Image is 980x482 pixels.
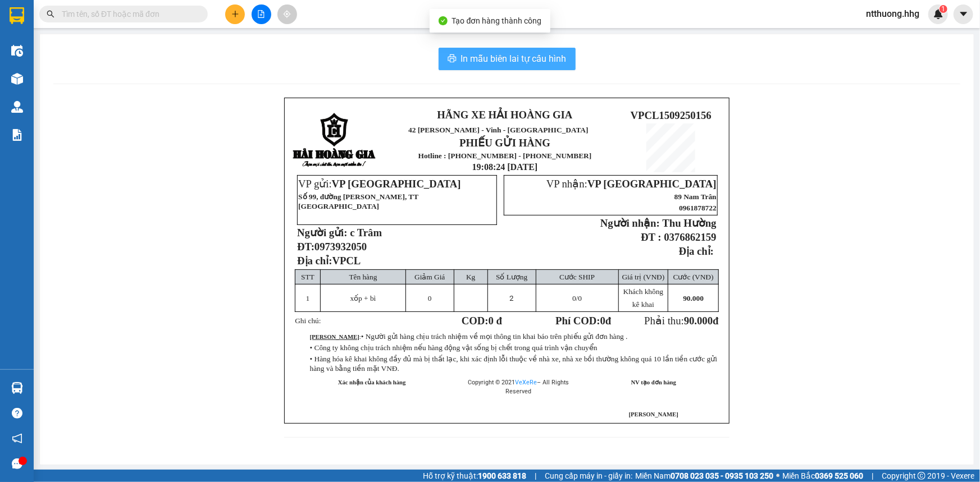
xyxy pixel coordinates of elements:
span: | [872,470,873,482]
span: 0973932050 [314,241,367,253]
strong: Địa chỉ: [679,245,714,257]
span: Cước SHIP [559,273,595,281]
span: [PERSON_NAME] [629,411,678,417]
img: warehouse-icon [11,382,23,394]
span: message [12,458,22,469]
span: /0 [572,294,582,302]
strong: 0708 023 035 - 0935 103 250 [671,471,773,480]
button: file-add [252,4,271,24]
span: notification [12,433,22,444]
img: warehouse-icon [11,101,23,113]
span: 0376862159 [664,231,716,243]
strong: PHIẾU GỬI HÀNG [459,137,550,149]
strong: HÃNG XE HẢI HOÀNG GIA [437,109,573,121]
span: Kg [466,273,475,281]
button: aim [277,4,297,24]
strong: COD: [462,315,502,327]
strong: 1900 633 818 [478,471,526,480]
a: VeXeRe [515,379,537,386]
span: Ghi chú: [295,316,321,325]
span: • Người gửi hàng chịu trách nhiệm về mọi thông tin khai báo trên phiếu gửi đơn hàng . [361,332,628,341]
span: file-add [257,10,265,18]
span: ⚪️ [776,474,780,478]
strong: Hotline : [PHONE_NUMBER] - [PHONE_NUMBER] [418,152,592,160]
strong: ĐT: [297,241,367,253]
span: caret-down [959,9,969,19]
img: warehouse-icon [11,73,23,85]
sup: 1 [940,5,947,13]
span: 90.000 [683,294,704,302]
span: copyright [918,472,926,480]
span: VP nhận: [546,178,717,190]
span: VPCL1509250156 [631,109,712,121]
span: | [535,470,536,482]
strong: Người gửi: [297,227,347,238]
span: 1 [941,5,945,13]
span: Tạo đơn hàng thành công [452,16,542,25]
span: Phải thu: [644,315,718,327]
span: 0 đ [489,315,502,327]
span: Miền Nam [635,470,773,482]
span: VPCL [332,255,361,267]
span: Khách không kê khai [623,287,663,309]
strong: [PERSON_NAME] [310,334,359,340]
img: logo-vxr [10,7,24,24]
span: aim [283,10,291,18]
button: printerIn mẫu biên lai tự cấu hình [439,48,576,70]
span: In mẫu biên lai tự cấu hình [461,52,567,66]
span: : [310,334,628,340]
span: 1 [306,294,310,302]
span: Cước (VNĐ) [673,273,714,281]
span: 0 [572,294,576,302]
span: question-circle [12,408,22,419]
span: Số Lượng [496,273,527,281]
strong: Xác nhận của khách hàng [338,379,406,385]
span: plus [231,10,239,18]
img: warehouse-icon [11,45,23,57]
span: Địa chỉ: [297,255,361,267]
strong: Người nhận: [600,217,660,229]
span: ntthuong.hhg [857,7,928,21]
span: c Trâm [350,227,382,238]
img: logo [293,113,377,168]
span: Thu Hường [663,217,717,229]
button: plus [225,4,245,24]
span: • Hàng hóa kê khai không đầy đủ mà bị thất lạc, khi xác định lỗi thuộc về nhà xe, nhà xe bồi thườ... [310,355,718,373]
span: Copyright © 2021 – All Rights Reserved [468,379,569,395]
span: STT [301,273,314,281]
input: Tìm tên, số ĐT hoặc mã đơn [62,8,194,20]
span: Giá trị (VNĐ) [622,273,665,281]
span: Giảm Giá [414,273,445,281]
span: check-circle [439,16,448,25]
span: search [47,10,54,18]
span: đ [713,315,718,327]
span: Tên hàng [349,273,377,281]
span: VP [GEOGRAPHIC_DATA] [587,178,717,190]
span: Hỗ trợ kỹ thuật: [423,470,526,482]
span: 0 [600,315,605,327]
span: 0 [428,294,432,302]
span: 2 [510,294,514,302]
img: icon-new-feature [933,9,943,19]
span: 0961878722 [679,204,717,212]
span: 89 Nam Trân [674,192,717,201]
span: 42 [PERSON_NAME] - Vinh - [GEOGRAPHIC_DATA] [408,126,589,134]
button: caret-down [954,4,973,24]
strong: NV tạo đơn hàng [631,379,676,385]
span: • Công ty không chịu trách nhiệm nếu hàng động vật sống bị chết trong quá trình vận chuyển [310,343,598,352]
span: 90.000 [684,315,713,327]
span: Số 99, đường [PERSON_NAME], TT [GEOGRAPHIC_DATA] [298,192,418,210]
span: xốp + bì [350,294,376,302]
strong: ĐT : [641,231,661,243]
span: printer [448,54,457,65]
strong: 0369 525 060 [815,471,863,480]
strong: Phí COD: đ [555,315,611,327]
span: Cung cấp máy in - giấy in: [545,470,632,482]
img: solution-icon [11,129,23,141]
span: VP gửi: [298,178,461,190]
span: VP [GEOGRAPHIC_DATA] [332,178,461,190]
span: Miền Bắc [782,470,863,482]
span: 19:08:24 [DATE] [472,162,538,172]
